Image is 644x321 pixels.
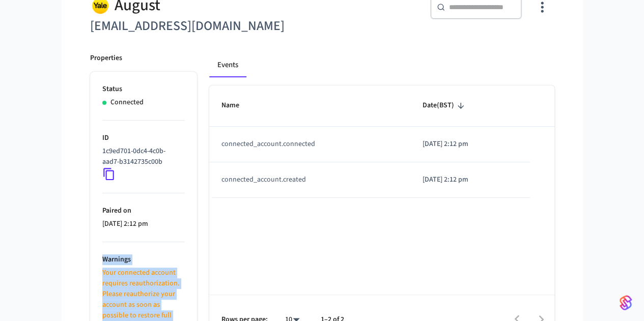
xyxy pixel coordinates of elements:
img: SeamLogoGradient.69752ec5.svg [620,295,632,311]
p: 1c9ed701-0dc4-4c0b-aad7-b3142735c00b [102,146,181,167]
p: Warnings [102,254,185,265]
p: [DATE] 2:12 pm [102,219,185,229]
button: Events [209,53,246,77]
p: [DATE] 2:12 pm [423,174,518,185]
td: connected_account.created [209,162,410,198]
table: sticky table [209,85,554,197]
p: Connected [110,97,144,108]
td: connected_account.connected [209,127,410,162]
span: Name [221,98,253,113]
p: Status [102,84,185,95]
span: Date(BST) [423,98,467,113]
p: Properties [90,53,122,64]
div: connected account tabs [209,53,554,77]
h6: [EMAIL_ADDRESS][DOMAIN_NAME] [90,16,316,37]
p: Paired on [102,206,185,216]
p: ID [102,133,185,143]
p: [DATE] 2:12 pm [423,139,518,150]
